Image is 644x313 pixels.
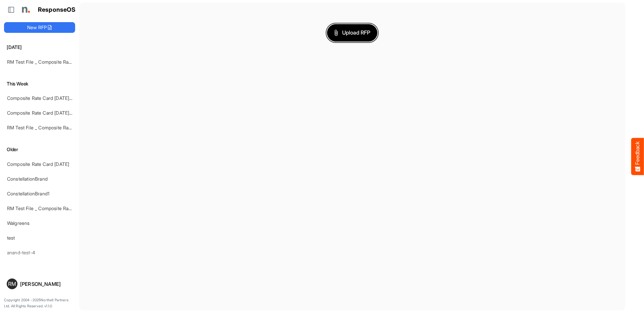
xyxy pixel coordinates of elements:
[7,191,49,196] a: ConstellationBrand1
[8,281,16,287] span: RM
[38,6,76,13] h1: ResponseOS
[7,205,101,211] a: RM Test File _ Composite Rate Card [DATE]
[7,125,101,130] a: RM Test File _ Composite Rate Card [DATE]
[334,28,370,37] span: Upload RFP
[7,59,101,65] a: RM Test File _ Composite Rate Card [DATE]
[327,24,377,42] button: Upload RFP
[4,146,75,153] h6: Older
[7,235,15,241] a: test
[631,138,644,175] button: Feedback
[7,110,87,116] a: Composite Rate Card [DATE]_smaller
[4,22,75,33] button: New RFP
[7,161,69,167] a: Composite Rate Card [DATE]
[18,3,32,16] img: Northell
[7,220,30,226] a: Walgreens
[4,297,75,309] p: Copyright 2004 - 2025 Northell Partners Ltd. All Rights Reserved. v 1.1.0
[20,281,72,287] div: [PERSON_NAME]
[4,80,75,87] h6: This Week
[7,176,48,182] a: ConstellationBrand
[7,95,87,101] a: Composite Rate Card [DATE]_smaller
[4,44,75,51] h6: [DATE]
